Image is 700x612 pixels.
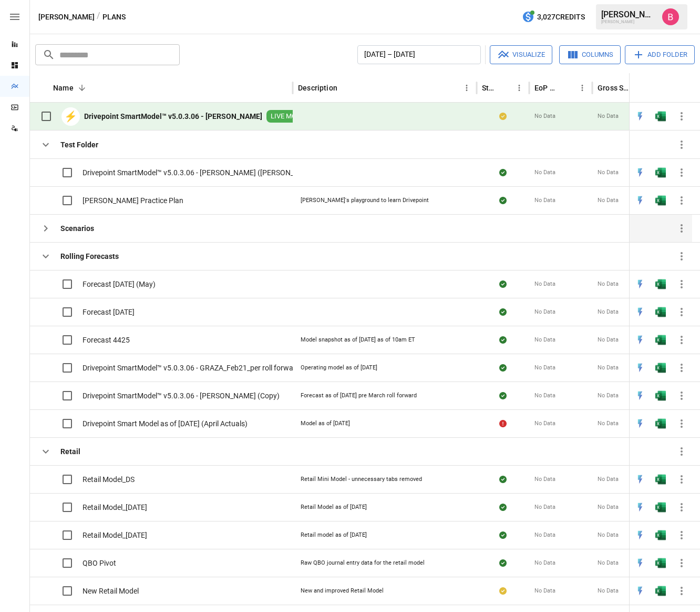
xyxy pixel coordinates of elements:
[60,446,80,457] b: Retail
[598,503,619,511] span: No Data
[83,502,147,513] span: Retail Model_[DATE]
[560,81,575,95] button: Sort
[301,559,425,567] div: Raw QBO journal entry data for the retail model
[655,474,666,485] img: g5qfjXmAAAAABJRU5ErkJggg==
[482,84,496,92] div: Status
[534,84,559,92] div: EoP Cash
[499,586,507,596] div: Your plan has changes in Excel that are not reflected in the Drivepoint Data Warehouse, select "S...
[357,45,481,64] button: [DATE] – [DATE]
[655,363,666,373] div: Open in Excel
[655,558,666,568] img: g5qfjXmAAAAABJRU5ErkJggg==
[635,335,645,345] div: Open in Quick Edit
[655,502,666,513] div: Open in Excel
[655,279,666,289] img: g5qfjXmAAAAABJRU5ErkJggg==
[655,390,666,401] div: Open in Excel
[97,11,100,24] div: /
[635,167,645,178] div: Open in Quick Edit
[38,11,95,24] button: [PERSON_NAME]
[499,167,507,178] div: Sync complete
[655,167,666,178] img: g5qfjXmAAAAABJRU5ErkJggg==
[534,196,555,205] span: No Data
[83,195,183,206] span: [PERSON_NAME] Practice Plan
[499,279,507,289] div: Sync complete
[598,168,619,177] span: No Data
[635,307,645,317] div: Open in Quick Edit
[537,11,585,24] span: 3,027 Credits
[534,419,555,428] span: No Data
[655,111,666,122] img: g5qfjXmAAAAABJRU5ErkJggg==
[635,530,645,540] img: quick-edit-flash.b8aec18c.svg
[534,531,555,539] span: No Data
[598,308,619,316] span: No Data
[598,196,619,205] span: No Data
[635,558,645,568] div: Open in Quick Edit
[655,195,666,206] img: g5qfjXmAAAAABJRU5ErkJggg==
[655,418,666,429] div: Open in Excel
[635,307,645,317] img: quick-edit-flash.b8aec18c.svg
[83,335,130,345] span: Forecast 4425
[534,168,555,177] span: No Data
[512,81,527,95] button: Status column menu
[655,558,666,568] div: Open in Excel
[655,111,666,122] div: Open in Excel
[575,81,590,95] button: EoP Cash column menu
[60,139,98,150] b: Test Folder
[301,196,429,205] div: [PERSON_NAME]'s playground to learn Drivepoint
[490,45,552,64] button: Visualize
[60,223,94,234] b: Scenarios
[84,111,262,122] b: Drivepoint SmartModel™ v5.0.3.06 - [PERSON_NAME]
[83,307,135,317] span: Forecast [DATE]
[499,390,507,401] div: Sync complete
[497,81,512,95] button: Sort
[301,392,417,400] div: Forecast as of [DATE] pre March roll forward
[662,8,679,25] img: Benny Fellows
[635,363,645,373] div: Open in Quick Edit
[655,418,666,429] img: g5qfjXmAAAAABJRU5ErkJggg==
[635,586,645,596] img: quick-edit-flash.b8aec18c.svg
[83,530,147,540] span: Retail Model_[DATE]
[635,111,645,122] div: Open in Quick Edit
[598,336,619,344] span: No Data
[635,335,645,345] img: quick-edit-flash.b8aec18c.svg
[635,195,645,206] img: quick-edit-flash.b8aec18c.svg
[301,475,422,484] div: Retail Mini Model - unnecessary tabs removed
[655,530,666,540] div: Open in Excel
[534,475,555,484] span: No Data
[655,195,666,206] div: Open in Excel
[598,280,619,288] span: No Data
[61,107,80,126] div: ⚡
[655,307,666,317] img: g5qfjXmAAAAABJRU5ErkJggg==
[499,195,507,206] div: Sync complete
[559,45,621,64] button: Columns
[598,364,619,372] span: No Data
[655,279,666,289] div: Open in Excel
[635,363,645,373] img: quick-edit-flash.b8aec18c.svg
[83,474,135,485] span: Retail Model_DS
[635,279,645,289] img: quick-edit-flash.b8aec18c.svg
[266,112,313,122] span: LIVE MODEL
[635,474,645,485] div: Open in Quick Edit
[655,502,666,513] img: g5qfjXmAAAAABJRU5ErkJggg==
[534,392,555,400] span: No Data
[601,9,656,19] div: [PERSON_NAME]
[75,81,89,95] button: Sort
[499,530,507,540] div: Sync complete
[598,531,619,539] span: No Data
[499,307,507,317] div: Sync complete
[534,364,555,372] span: No Data
[499,502,507,513] div: Sync complete
[635,279,645,289] div: Open in Quick Edit
[534,559,555,567] span: No Data
[60,251,119,262] b: Rolling Forecasts
[83,167,319,178] span: Drivepoint SmartModel™ v5.0.3.06 - [PERSON_NAME] ([PERSON_NAME])
[83,390,280,401] span: Drivepoint SmartModel™ v5.0.3.06 - [PERSON_NAME] (Copy)
[635,418,645,429] img: quick-edit-flash.b8aec18c.svg
[499,335,507,345] div: Sync complete
[598,587,619,595] span: No Data
[677,81,692,95] button: Sort
[534,280,555,288] span: No Data
[655,335,666,345] img: g5qfjXmAAAAABJRU5ErkJggg==
[598,84,633,92] div: Gross Sales
[534,503,555,511] span: No Data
